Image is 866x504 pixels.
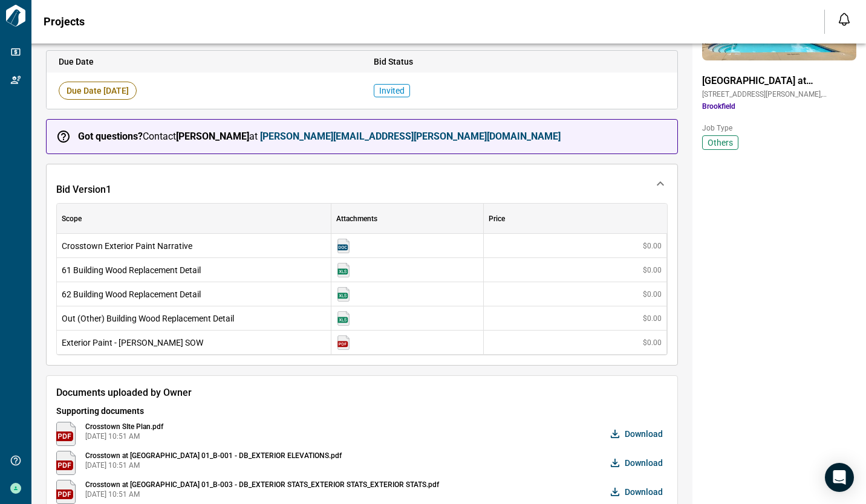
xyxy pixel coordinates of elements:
a: [PERSON_NAME][EMAIL_ADDRESS][PERSON_NAME][DOMAIN_NAME] [260,131,561,142]
span: $0.00 [643,314,662,323]
span: [DATE] 10:51 AM [85,431,163,441]
span: $0.00 [643,265,662,275]
span: Bid Status [374,56,665,68]
span: $0.00 [643,289,662,299]
span: Invited [374,84,410,97]
span: Download [625,428,663,440]
button: Download [608,480,668,504]
div: Price [484,204,667,234]
span: Exterior Paint - [PERSON_NAME] SOW [62,337,326,349]
span: [DATE] 10:51 AM [85,460,342,470]
button: Open notification feed [835,10,854,29]
span: Attachments [336,214,377,224]
strong: Got questions? [78,131,143,142]
span: Crosstown at [GEOGRAPHIC_DATA] 01_B-001 - DB_EXTERIOR ELEVATIONS.pdf [85,451,342,460]
span: Download [625,486,663,498]
span: Due Date [DATE] [59,82,137,100]
div: Open Intercom Messenger [825,463,854,492]
span: 61 Building Wood Replacement Detail [62,264,326,276]
span: Documents uploaded by Owner [56,386,668,400]
span: Supporting documents [56,405,668,417]
img: SW Paint Specification - Crosstown at Chapel Hill.pdf [336,335,351,350]
div: Price [489,204,505,234]
img: pdf [56,422,76,446]
span: Brookfield [702,102,856,111]
img: Out Buildings Wood Replacement.xlsx [336,311,351,326]
span: Due Date [59,56,350,68]
img: Buildings 61 Wood Replacement.xlsx [336,263,351,277]
span: [STREET_ADDRESS][PERSON_NAME] , [GEOGRAPHIC_DATA] , NC [702,89,856,99]
span: $0.00 [643,338,662,347]
img: Buildings 62 Wood Replacement.xlsx [336,287,351,302]
div: Scope [62,204,82,234]
span: Crosstown Exterior Paint Narrative [62,240,326,252]
span: Download [625,457,663,469]
span: Out (Other) Building Wood Replacement Detail [62,312,326,325]
span: Crosstown SIte Plan.pdf [85,422,163,431]
img: Crosstown at Chapel Hill Ext. Paint Narrative.docx [336,239,351,253]
button: Download [608,422,668,446]
span: $0.00 [643,241,662,251]
span: Projects [44,16,85,28]
div: Bid Version1 [47,164,677,203]
img: pdf [56,480,76,504]
span: [GEOGRAPHIC_DATA] at [GEOGRAPHIC_DATA] [702,75,856,87]
span: Others [708,137,733,149]
span: Contact at [78,131,561,143]
button: Download [608,451,668,475]
img: pdf [56,451,76,475]
span: Crosstown at [GEOGRAPHIC_DATA] 01_B-003 - DB_EXTERIOR STATS_EXTERIOR STATS_EXTERIOR STATS.pdf [85,480,439,489]
span: 62 Building Wood Replacement Detail [62,288,326,300]
span: [DATE] 10:51 AM [85,489,439,499]
strong: [PERSON_NAME] [176,131,249,142]
div: Scope [57,204,331,234]
span: Bid Version 1 [56,184,111,196]
span: Job Type [702,123,856,133]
